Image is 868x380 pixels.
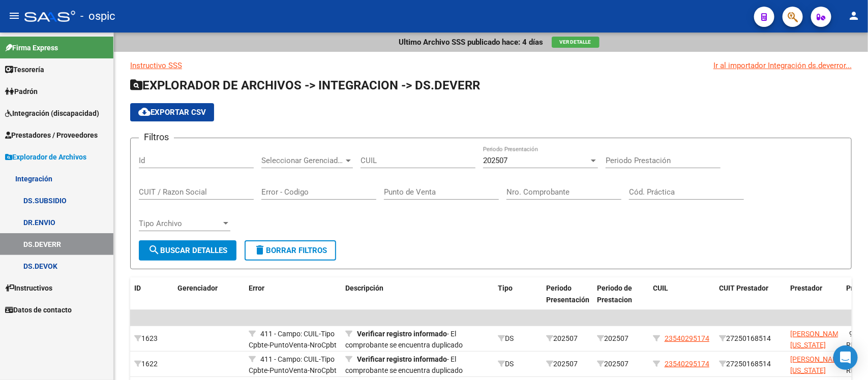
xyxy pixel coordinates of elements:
[649,277,715,311] datatable-header-cell: CUIL
[138,108,206,117] span: Exportar CSV
[5,108,99,119] span: Integración (discapacidad)
[719,284,768,292] span: CUIT Prestador
[130,103,214,121] button: Exportar CSV
[5,130,98,141] span: Prestadores / Proveedores
[5,64,44,75] span: Tesorería
[249,284,264,292] span: Error
[345,284,383,292] span: Descripción
[148,244,160,256] mat-icon: search
[261,156,344,165] span: Seleccionar Gerenciador
[345,330,463,350] span: - El comprobante se encuentra duplicado
[719,358,782,370] div: 27250168514
[173,277,245,311] datatable-header-cell: Gerenciador
[249,355,337,375] span: 411 - Campo: CUIL-Tipo Cpbte-PuntoVenta-NroCpbt
[848,10,860,22] mat-icon: person
[719,333,782,344] div: 27250168514
[134,333,169,344] div: 1623
[8,10,20,22] mat-icon: menu
[5,282,52,294] span: Instructivos
[498,358,538,370] div: DS
[665,334,709,342] span: 23540295174
[148,246,227,255] span: Buscar Detalles
[249,330,337,350] span: 411 - Campo: CUIL-Tipo Cpbte-PuntoVenta-NroCpbt
[498,333,538,344] div: DS
[399,37,544,48] p: Ultimo Archivo SSS publicado hace: 4 días
[498,284,513,292] span: Tipo
[542,277,593,311] datatable-header-cell: Periodo Presentación
[134,358,169,370] div: 1622
[593,277,649,311] datatable-header-cell: Periodo de Prestacion
[552,37,600,48] button: Ver Detalle
[5,86,38,97] span: Padrón
[341,277,494,311] datatable-header-cell: Descripción
[546,333,589,344] div: 202507
[546,358,589,370] div: 202507
[130,61,182,70] a: Instructivo SSS
[357,330,447,338] strong: Verificar registro informado
[134,284,141,292] span: ID
[130,277,173,311] datatable-header-cell: ID
[357,355,447,363] strong: Verificar registro informado
[483,156,507,165] span: 202507
[597,358,645,370] div: 202507
[254,246,327,255] span: Borrar Filtros
[665,360,709,368] span: 23540295174
[130,78,480,92] span: EXPLORADOR DE ARCHIVOS -> INTEGRACION -> DS.DEVERR
[80,5,115,27] span: - ospic
[790,330,845,350] span: [PERSON_NAME][US_STATE]
[494,277,542,311] datatable-header-cell: Tipo
[177,284,218,292] span: Gerenciador
[5,42,58,53] span: Firma Express
[653,284,668,292] span: CUIL
[715,277,786,311] datatable-header-cell: CUIT Prestador
[139,219,221,228] span: Tipo Archivo
[139,240,236,261] button: Buscar Detalles
[245,240,336,261] button: Borrar Filtros
[713,60,852,71] div: Ir al importador Integración ds.deverror...
[597,333,645,344] div: 202507
[786,277,842,311] datatable-header-cell: Prestador
[833,345,858,370] div: Open Intercom Messenger
[546,284,589,304] span: Periodo Presentación
[345,355,463,375] span: - El comprobante se encuentra duplicado
[5,304,72,315] span: Datos de contacto
[790,284,822,292] span: Prestador
[5,151,86,163] span: Explorador de Archivos
[138,106,151,118] mat-icon: cloud_download
[245,277,341,311] datatable-header-cell: Error
[790,355,845,375] span: [PERSON_NAME][US_STATE]
[254,244,266,256] mat-icon: delete
[139,130,174,144] h3: Filtros
[597,284,632,304] span: Periodo de Prestacion
[560,39,591,45] span: Ver Detalle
